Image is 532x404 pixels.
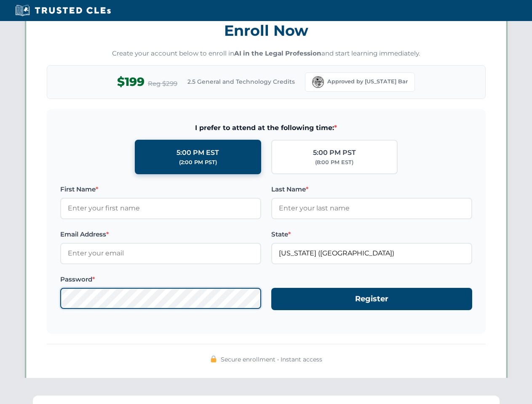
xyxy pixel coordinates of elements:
[148,79,177,89] span: Reg $299
[179,158,217,167] div: (2:00 PM PST)
[117,72,144,91] span: $199
[271,198,472,219] input: Enter your last name
[60,184,261,194] label: First Name
[60,122,472,133] span: I prefer to attend at the following time:
[271,243,472,264] input: Florida (FL)
[60,274,261,284] label: Password
[234,49,321,57] strong: AI in the Legal Profession
[312,76,324,88] img: Florida Bar
[47,49,486,58] p: Create your account below to enroll in and start learning immediately.
[271,288,472,310] button: Register
[187,77,295,86] span: 2.5 General and Technology Credits
[271,229,472,239] label: State
[271,184,472,194] label: Last Name
[47,17,486,44] h3: Enroll Now
[176,147,219,158] div: 5:00 PM EST
[210,356,217,362] img: 🔒
[315,158,353,167] div: (8:00 PM EST)
[60,243,261,264] input: Enter your email
[313,147,356,158] div: 5:00 PM PST
[60,229,261,239] label: Email Address
[221,355,322,364] span: Secure enrollment • Instant access
[13,4,113,17] img: Trusted CLEs
[327,77,408,86] span: Approved by [US_STATE] Bar
[60,198,261,219] input: Enter your first name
